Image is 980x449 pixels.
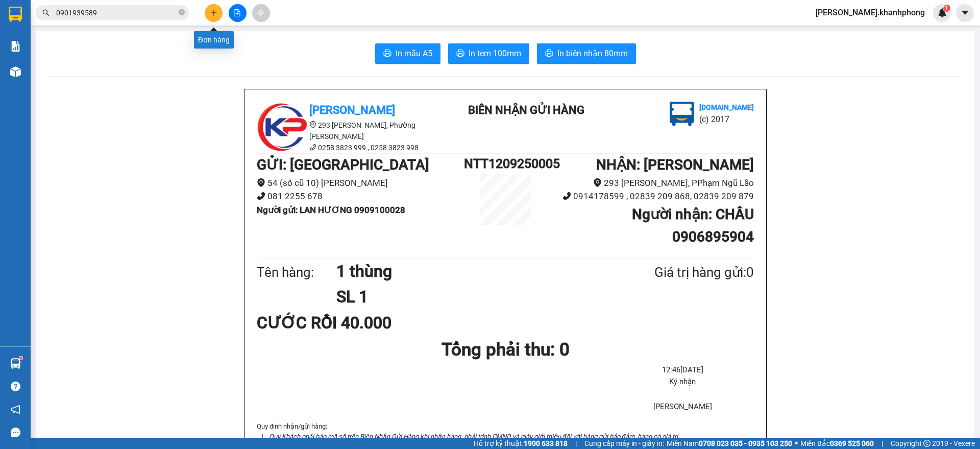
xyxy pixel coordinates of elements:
[10,358,21,369] img: warehouse-icon
[605,262,754,283] div: Giá trị hàng gửi: 0
[593,178,602,187] span: environment
[257,262,336,283] div: Tên hàng:
[19,357,22,360] sup: 1
[547,176,754,190] li: 293 [PERSON_NAME], PPhạm Ngũ Lão
[269,433,679,440] i: Quý Khách phải báo mã số trên Biên Nhận Gửi Hàng khi nhận hàng, phải trình CMND và giấy giới thiệ...
[234,9,241,16] span: file-add
[205,4,223,22] button: plus
[961,8,970,17] span: caret-down
[309,104,395,116] b: [PERSON_NAME]
[795,441,798,445] span: ⚪️
[257,102,308,153] img: logo.jpg
[396,47,432,60] span: In mẫu A5
[375,43,440,64] button: printerIn mẫu A5
[881,438,883,449] span: |
[945,5,948,12] span: 1
[524,439,568,447] strong: 1900 633 818
[670,102,694,126] img: logo.jpg
[800,438,874,449] span: Miền Bắc
[923,440,930,447] span: copyright
[943,5,950,12] sup: 1
[309,121,316,128] span: environment
[596,156,754,173] b: NHẬN : [PERSON_NAME]
[336,284,605,310] h1: SL 1
[10,66,21,77] img: warehouse-icon
[611,401,754,413] li: [PERSON_NAME]
[562,192,571,200] span: phone
[469,47,521,60] span: In tem 100mm
[545,49,553,59] span: printer
[448,43,529,64] button: printerIn tem 100mm
[464,154,547,174] h1: NTT1209250005
[11,405,20,414] span: notification
[557,47,628,60] span: In biên nhận 80mm
[383,49,391,59] span: printer
[257,310,421,336] div: CƯỚC RỒI 40.000
[257,176,464,190] li: 54 (số cũ 10) [PERSON_NAME]
[257,178,265,187] span: environment
[309,144,316,151] span: phone
[257,156,429,173] b: GỬI : [GEOGRAPHIC_DATA]
[229,4,247,22] button: file-add
[807,6,933,19] span: [PERSON_NAME].khanhphong
[179,8,185,18] span: close-circle
[257,142,440,153] li: 0258 3823 999 , 0258 3823 998
[468,104,584,116] b: BIÊN NHẬN GỬI HÀNG
[537,43,636,64] button: printerIn biên nhận 80mm
[456,49,464,59] span: printer
[474,438,568,449] span: Hỗ trợ kỹ thuật:
[9,7,22,22] img: logo-vxr
[699,103,754,111] b: [DOMAIN_NAME]
[257,192,265,200] span: phone
[179,9,185,15] span: close-circle
[257,205,405,215] b: Người gửi : LAN HƯƠNG 0909100028
[257,9,264,16] span: aim
[210,9,217,16] span: plus
[336,258,605,284] h1: 1 thùng
[830,439,874,447] strong: 0369 525 060
[611,364,754,376] li: 12:46[DATE]
[42,9,50,16] span: search
[575,438,577,449] span: |
[584,438,664,449] span: Cung cấp máy in - giấy in:
[547,190,754,203] li: 0914178599 , 02839 209 868, 02839 209 879
[11,382,20,391] span: question-circle
[257,190,464,203] li: 081 2255 678
[632,206,754,245] b: Người nhận : CHÂU 0906895904
[56,7,177,18] input: Tìm tên, số ĐT hoặc mã đơn
[611,376,754,388] li: Ký nhận
[938,8,947,17] img: icon-new-feature
[956,4,974,22] button: caret-down
[257,120,440,142] li: 293 [PERSON_NAME], Phường [PERSON_NAME]
[252,4,270,22] button: aim
[667,438,792,449] span: Miền Nam
[11,428,20,437] span: message
[699,439,792,447] strong: 0708 023 035 - 0935 103 250
[10,41,21,52] img: solution-icon
[699,113,754,126] li: (c) 2017
[257,336,754,364] h1: Tổng phải thu: 0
